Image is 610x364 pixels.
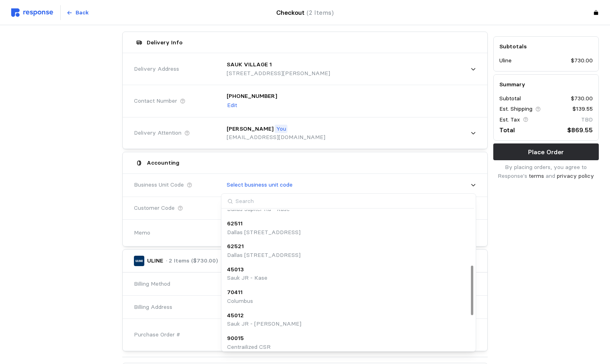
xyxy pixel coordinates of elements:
[493,143,599,160] button: Place Order
[221,194,474,209] input: Search
[227,101,237,110] p: Edit
[227,288,243,297] p: 70411
[499,57,512,66] p: Uline
[134,280,170,288] span: Billing Method
[499,42,593,51] h5: Subtotals
[134,181,184,189] span: Business Unit Code
[581,115,593,124] p: TBD
[227,219,243,228] p: 62511
[499,125,515,135] p: Total
[134,303,172,312] span: Billing Address
[11,8,53,17] img: svg%3e
[227,228,301,237] p: Dallas [STREET_ADDRESS]
[227,125,273,133] p: [PERSON_NAME]
[123,250,487,272] button: ULINE· 2 Items ($730.00)
[76,8,89,17] p: Back
[276,125,286,133] p: You
[528,147,564,157] p: Place Order
[134,229,150,237] span: Memo
[134,97,177,105] span: Contact Number
[529,172,544,179] a: terms
[571,57,593,66] p: $730.00
[499,115,520,124] p: Est. Tax
[499,94,521,103] p: Subtotal
[493,163,599,180] p: By placing orders, you agree to Response's and
[227,251,301,260] p: Dallas [STREET_ADDRESS]
[227,265,244,274] p: 45013
[227,334,244,343] p: 90015
[227,92,277,101] p: [PHONE_NUMBER]
[147,159,179,167] h5: Accounting
[227,60,272,69] p: SAUK VILLAGE 1
[147,257,163,265] p: ULINE
[62,5,93,20] button: Back
[227,69,330,78] p: [STREET_ADDRESS][PERSON_NAME]
[557,172,594,179] a: privacy policy
[147,38,183,47] h5: Delivery Info
[134,129,181,137] span: Delivery Attention
[567,125,593,135] p: $869.55
[166,257,218,265] p: · 2 Items ($730.00)
[571,94,593,103] p: $730.00
[227,133,325,142] p: [EMAIL_ADDRESS][DOMAIN_NAME]
[134,65,179,74] span: Delivery Address
[227,311,244,320] p: 45012
[227,320,301,328] p: Sauk JR - [PERSON_NAME]
[307,9,334,16] span: (2 Items)
[227,242,244,251] p: 62521
[227,101,237,110] button: Edit
[134,330,180,339] span: Purchase Order #
[499,105,532,114] p: Est. Shipping
[276,8,334,18] h4: Checkout
[227,274,267,282] p: Sauk JR - Kase
[572,105,593,114] p: $139.55
[499,80,593,89] h5: Summary
[227,297,253,306] p: Columbus
[227,343,271,352] p: Centrailized CSR
[227,181,293,189] p: Select business unit code
[123,273,487,351] div: ULINE· 2 Items ($730.00)
[134,204,175,213] span: Customer Code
